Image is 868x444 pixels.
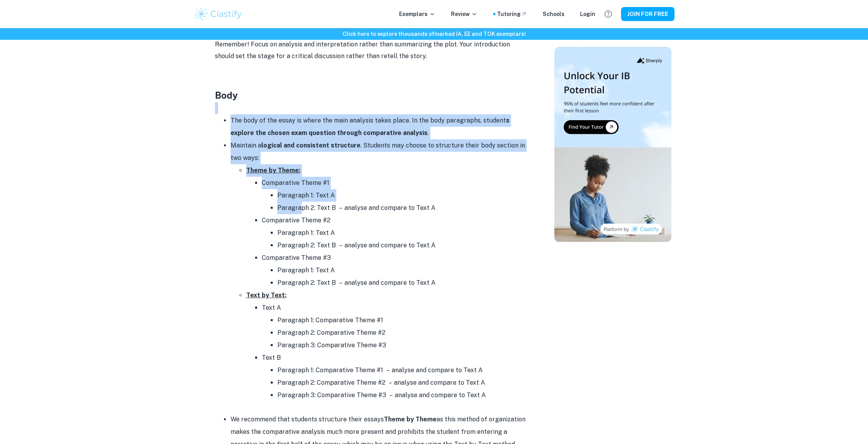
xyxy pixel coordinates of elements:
[277,377,527,389] li: Paragraph 2: Comparative Theme #2 – analyse and compare to Text A
[262,177,527,214] li: Comparative Theme #1
[277,389,527,401] li: Paragraph 3: Comparative Theme #3 – analyse and compare to Text A
[262,214,527,252] li: Comparative Theme #2
[215,39,527,62] p: Remember! Focus on analysis and interpretation rather than summarizing the plot. Your introductio...
[277,339,527,352] li: Paragraph 3: Comparative Theme #3
[277,264,527,277] li: Paragraph 1: Text A
[262,352,527,401] li: Text B
[277,239,527,252] li: Paragraph 2: Text B – analyse and compare to Text A
[231,117,509,137] strong: s explore the chosen exam question through comparative analysis
[580,10,595,18] a: Login
[277,277,527,289] li: Paragraph 2: Text B – analyse and compare to Text A
[399,10,435,18] p: Exemplars
[231,114,527,139] li: The body of the essay is where the main analysis takes place. In the body paragraphs, student .
[277,364,527,377] li: Paragraph 1: Comparative Theme #1 – analyse and compare to Text A
[2,30,866,38] h6: Click here to explore thousands of marked IA, EE and TOK exemplars !
[277,227,527,239] li: Paragraph 1: Text A
[215,88,527,102] h3: Body
[194,6,243,22] img: Clastify logo
[277,189,527,202] li: Paragraph 1: Text A
[231,139,527,401] li: Maintain a . Students may choose to structure their body section in two ways:
[246,167,300,174] u: Theme by Theme:
[543,10,564,18] a: Schools
[554,47,671,242] img: Thumbnail
[602,7,615,21] button: Help and Feedback
[277,327,527,339] li: Paragraph 2: Comparative Theme #2
[261,142,360,149] strong: logical and consistent structure
[262,302,527,352] li: Text A
[384,416,437,423] strong: Theme by Theme
[262,252,527,289] li: Comparative Theme #3
[621,7,675,21] button: JOIN FOR FREE
[277,202,527,214] li: Paragraph 2: Text B – analyse and compare to Text A
[497,10,527,18] a: Tutoring
[277,314,527,327] li: Paragraph 1: Comparative Theme #1
[246,291,286,299] u: Text by Text:
[451,10,477,18] p: Review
